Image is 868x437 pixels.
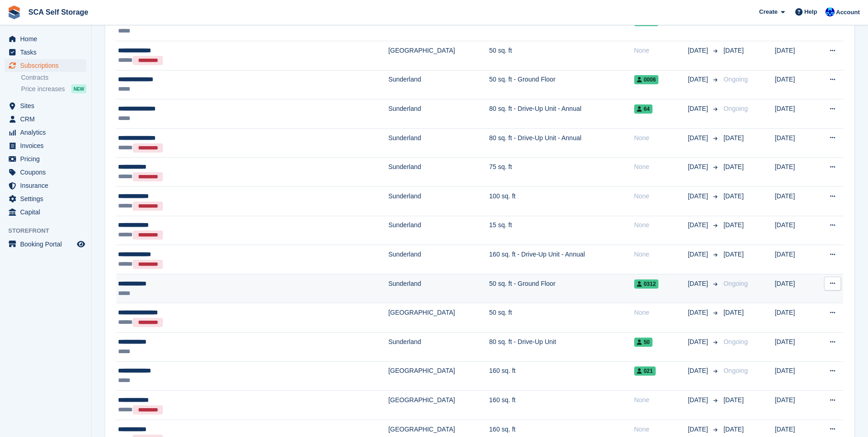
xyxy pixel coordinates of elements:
[634,425,688,434] div: None
[489,158,634,187] td: 75 sq. ft
[5,238,86,251] a: menu
[775,128,814,158] td: [DATE]
[723,221,744,229] span: [DATE]
[5,192,86,205] a: menu
[5,153,86,165] a: menu
[634,366,656,376] span: 021
[20,238,75,251] span: Booking Portal
[20,126,75,139] span: Analytics
[5,206,86,218] a: menu
[388,187,489,216] td: Sunderland
[489,41,634,71] td: 50 sq. ft
[688,220,710,230] span: [DATE]
[688,133,710,143] span: [DATE]
[489,274,634,303] td: 50 sq. ft - Ground Floor
[388,70,489,99] td: Sunderland
[634,220,688,230] div: None
[688,75,710,84] span: [DATE]
[723,163,744,170] span: [DATE]
[688,46,710,55] span: [DATE]
[20,179,75,192] span: Insurance
[21,73,86,82] a: Contracts
[688,162,710,172] span: [DATE]
[5,46,86,59] a: menu
[388,245,489,274] td: Sunderland
[688,279,710,289] span: [DATE]
[634,46,688,55] div: None
[489,128,634,158] td: 80 sq. ft - Drive-Up Unit - Annual
[825,7,835,16] img: Kelly Neesham
[20,192,75,205] span: Settings
[723,280,748,287] span: Ongoing
[775,333,814,362] td: [DATE]
[688,250,710,259] span: [DATE]
[723,76,748,83] span: Ongoing
[723,251,744,258] span: [DATE]
[7,5,21,19] img: stora-icon-8386f47178a22dfd0bd8f6a31ec36ba5ce8667c1dd55bd0f319d3a0aa187defe.svg
[723,396,744,404] span: [DATE]
[5,166,86,179] a: menu
[489,216,634,245] td: 15 sq. ft
[775,245,814,274] td: [DATE]
[8,226,91,235] span: Storefront
[20,206,75,218] span: Capital
[388,99,489,129] td: Sunderland
[388,216,489,245] td: Sunderland
[688,395,710,405] span: [DATE]
[775,187,814,216] td: [DATE]
[723,367,748,374] span: Ongoing
[634,191,688,201] div: None
[775,158,814,187] td: [DATE]
[634,338,652,347] span: 50
[688,337,710,347] span: [DATE]
[25,5,92,20] a: SCA Self Storage
[723,192,744,200] span: [DATE]
[21,84,86,94] a: Price increases NEW
[21,85,65,93] span: Price increases
[634,162,688,172] div: None
[775,70,814,99] td: [DATE]
[775,361,814,391] td: [DATE]
[388,391,489,420] td: [GEOGRAPHIC_DATA]
[804,7,817,16] span: Help
[5,99,86,112] a: menu
[775,274,814,303] td: [DATE]
[5,113,86,126] a: menu
[775,391,814,420] td: [DATE]
[20,46,75,59] span: Tasks
[775,216,814,245] td: [DATE]
[634,75,659,84] span: 0006
[388,361,489,391] td: [GEOGRAPHIC_DATA]
[723,47,744,54] span: [DATE]
[20,59,75,72] span: Subscriptions
[5,33,86,45] a: menu
[775,303,814,333] td: [DATE]
[688,104,710,114] span: [DATE]
[5,139,86,152] a: menu
[489,333,634,362] td: 80 sq. ft - Drive-Up Unit
[388,41,489,71] td: [GEOGRAPHIC_DATA]
[388,274,489,303] td: Sunderland
[634,250,688,259] div: None
[723,105,748,112] span: Ongoing
[775,99,814,129] td: [DATE]
[775,41,814,71] td: [DATE]
[489,187,634,216] td: 100 sq. ft
[688,366,710,376] span: [DATE]
[388,303,489,333] td: [GEOGRAPHIC_DATA]
[723,426,744,433] span: [DATE]
[836,8,860,17] span: Account
[489,391,634,420] td: 160 sq. ft
[20,153,75,165] span: Pricing
[775,12,814,41] td: [DATE]
[20,33,75,45] span: Home
[5,59,86,72] a: menu
[20,166,75,179] span: Coupons
[5,179,86,192] a: menu
[489,361,634,391] td: 160 sq. ft
[723,338,748,345] span: Ongoing
[634,133,688,143] div: None
[20,99,75,112] span: Sites
[20,139,75,152] span: Invoices
[489,245,634,274] td: 160 sq. ft - Drive-Up Unit - Annual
